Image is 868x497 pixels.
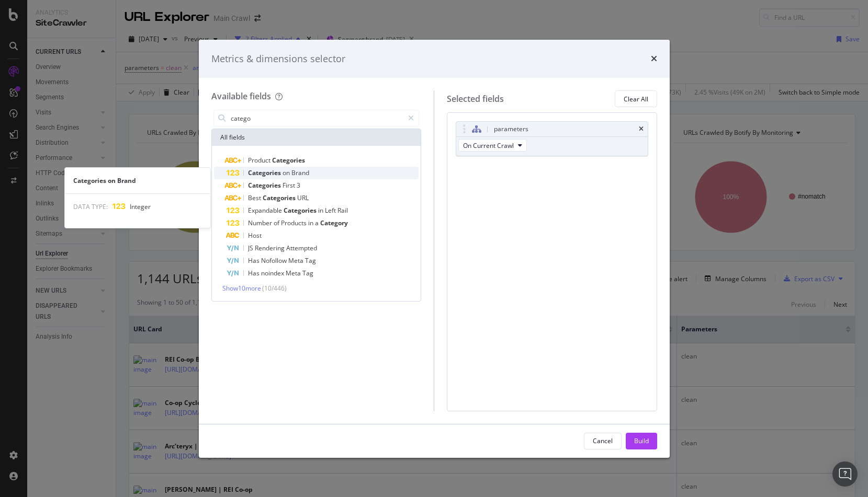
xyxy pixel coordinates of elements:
[639,126,644,132] div: times
[318,206,325,215] span: in
[248,218,274,227] span: Number
[248,269,261,278] span: Has
[337,206,348,215] span: Rail
[261,269,286,278] span: noindex
[302,269,313,278] span: Tag
[315,218,320,227] span: a
[248,168,283,177] span: Categories
[248,206,284,215] span: Expandable
[288,256,305,265] span: Meta
[305,256,316,265] span: Tag
[65,176,210,185] div: Categories on Brand
[283,168,291,177] span: on
[593,436,613,445] div: Cancel
[447,93,504,105] div: Selected fields
[274,218,281,227] span: of
[248,156,272,165] span: Product
[286,269,302,278] span: Meta
[199,40,670,458] div: modal
[291,168,309,177] span: Brand
[261,256,288,265] span: Nofollow
[832,461,858,487] div: Open Intercom Messenger
[283,181,297,190] span: First
[615,90,657,107] button: Clear All
[248,181,283,190] span: Categories
[248,193,263,202] span: Best
[211,90,271,102] div: Available fields
[584,433,622,449] button: Cancel
[272,156,305,165] span: Categories
[626,433,657,449] button: Build
[281,218,308,227] span: Products
[308,218,315,227] span: in
[212,129,421,146] div: All fields
[320,218,348,227] span: Category
[211,52,345,66] div: Metrics & dimensions selector
[463,141,514,150] span: On Current Crawl
[456,121,648,156] div: parameterstimesOn Current Crawl
[255,244,286,252] span: Rendering
[248,231,262,240] span: Host
[458,139,527,152] button: On Current Crawl
[634,436,649,445] div: Build
[284,206,318,215] span: Categories
[248,256,261,265] span: Has
[624,95,648,103] div: Clear All
[297,181,300,190] span: 3
[651,52,657,66] div: times
[263,193,297,202] span: Categories
[325,206,337,215] span: Left
[262,284,287,293] span: ( 10 / 446 )
[494,124,528,134] div: parameters
[248,244,255,252] span: JS
[286,244,317,252] span: Attempted
[297,193,309,202] span: URL
[230,110,404,126] input: Search by field name
[222,284,261,293] span: Show 10 more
